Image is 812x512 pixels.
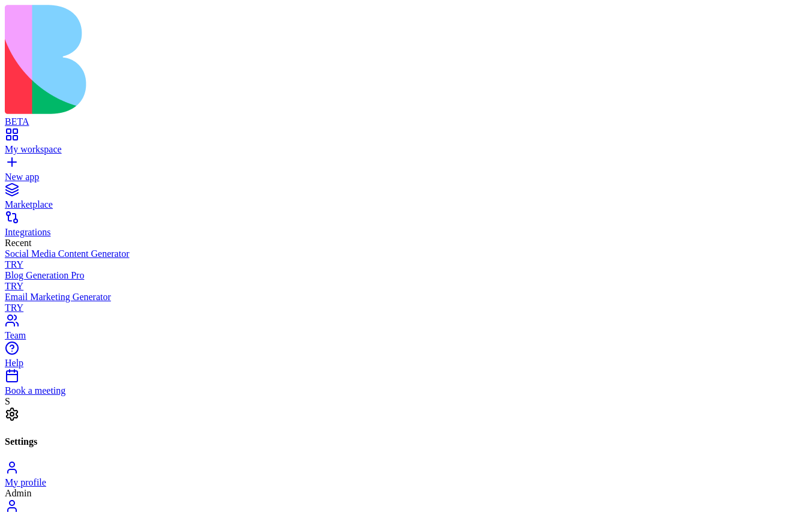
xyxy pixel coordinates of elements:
div: Marketplace [5,199,807,210]
div: TRY [5,303,807,313]
div: Team [5,330,807,341]
div: My workspace [5,144,807,155]
a: Help [5,347,807,369]
a: Team [5,319,807,341]
a: Blog Generation ProTRY [5,270,807,292]
a: Email Marketing GeneratorTRY [5,292,807,313]
div: Book a meeting [5,385,807,396]
a: Social Media Content GeneratorTRY [5,248,807,270]
span: Recent [5,238,31,248]
div: My profile [5,477,807,488]
div: Help [5,358,807,369]
span: Admin [5,488,31,498]
a: Book a meeting [5,375,807,396]
div: New app [5,172,807,182]
div: Social Media Content Generator [5,248,807,259]
a: Marketplace [5,188,807,210]
div: TRY [5,281,807,292]
div: TRY [5,259,807,270]
div: Blog Generation Pro [5,270,807,281]
div: Email Marketing Generator [5,292,807,303]
a: Integrations [5,216,807,238]
div: Integrations [5,227,807,238]
a: My workspace [5,133,807,155]
div: BETA [5,116,807,127]
h4: Settings [5,436,807,447]
a: New app [5,161,807,182]
a: My profile [5,466,807,488]
img: logo [5,5,487,114]
span: S [5,396,10,406]
a: BETA [5,106,807,127]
